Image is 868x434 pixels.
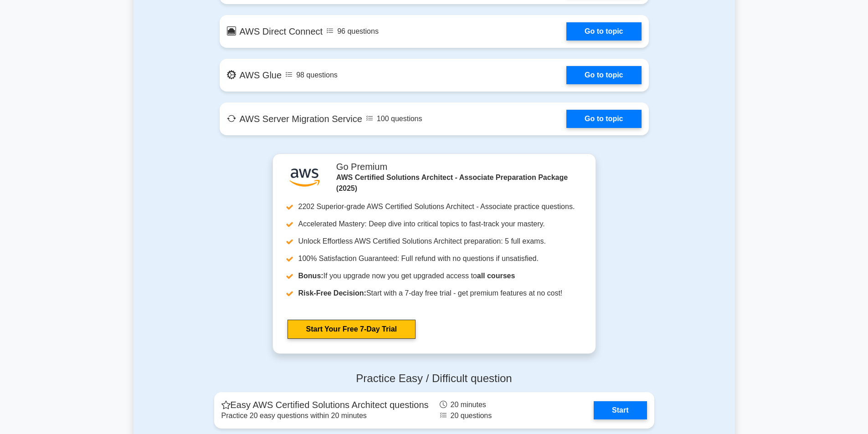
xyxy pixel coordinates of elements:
a: Go to topic [566,110,641,128]
a: Start [594,401,647,419]
h4: Practice Easy / Difficult question [214,372,654,385]
a: Go to topic [566,22,641,41]
a: Start Your Free 7-Day Trial [288,320,416,339]
a: Go to topic [566,66,641,84]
